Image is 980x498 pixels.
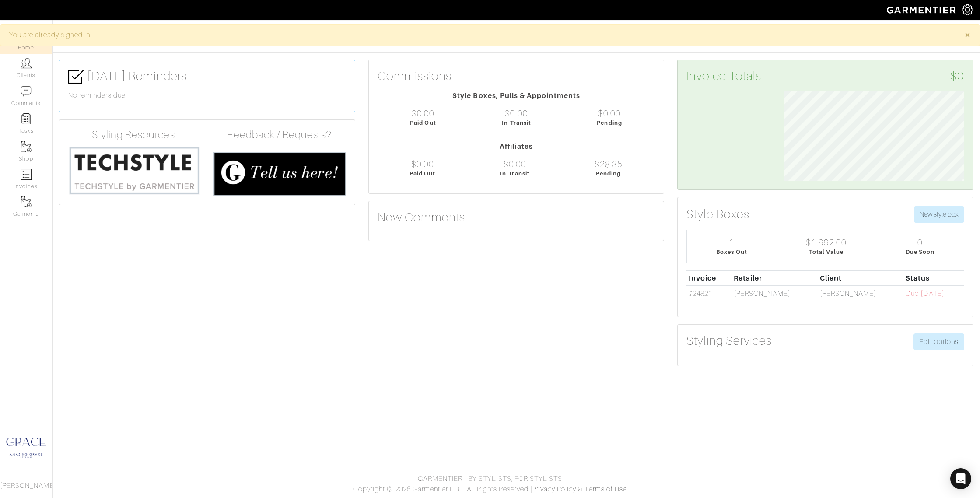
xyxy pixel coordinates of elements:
img: orders-icon-0abe47150d42831381b5fb84f609e132dff9fe21cb692f30cb5eec754e2cba89.png [21,169,31,180]
div: Open Intercom Messenger [950,468,971,489]
td: [PERSON_NAME] [731,286,818,301]
div: $28.35 [595,159,623,169]
div: Total Value [809,248,844,256]
div: In-Transit [502,119,532,127]
img: comment-icon-a0a6a9ef722e966f86d9cbdc48e553b5cf19dbc54f86b18d962a5391bc8f6eb6.png [21,86,31,97]
div: 1 [729,237,734,248]
div: $0.00 [598,108,621,119]
img: reminder-icon-8004d30b9f0a5d33ae49ab947aed9ed385cf756f9e5892f1edd6e32f2345188e.png [21,113,31,124]
div: $0.00 [411,159,434,169]
span: Due [DATE] [906,290,945,298]
div: 0 [917,237,923,248]
h4: Feedback / Requests? [213,129,346,141]
div: Style Boxes, Pulls & Appointments [378,91,655,101]
img: check-box-icon-36a4915ff3ba2bd8f6e4f29bc755bb66becd62c870f447fc0dd1365fcfddab58.png [68,69,84,84]
th: Invoice [686,270,731,286]
div: $0.00 [505,108,528,119]
h4: Styling Resources: [68,129,200,141]
div: $1,992.00 [806,237,846,248]
button: New style box [914,206,964,223]
h3: Styling Services [686,333,772,348]
h3: [DATE] Reminders [68,69,346,84]
span: Copyright © 2025 Garmentier LLC. All Rights Reserved. [353,485,530,493]
h3: New Comments [378,210,655,225]
div: $0.00 [412,108,434,119]
img: garmentier-logo-header-white-b43fb05a5012e4ada735d5af1a66efaba907eab6374d6393d1fbf88cb4ef424d.png [882,2,962,18]
span: × [964,29,971,41]
h3: Commissions [378,69,452,84]
div: Paid Out [409,169,435,178]
div: Pending [597,119,622,127]
img: garments-icon-b7da505a4dc4fd61783c78ac3ca0ef83fa9d6f193b1c9dc38574b1d14d53ca28.png [21,196,31,207]
a: Privacy Policy & Terms of Use [532,485,627,493]
img: gear-icon-white-bd11855cb880d31180b6d7d6211b90ccbf57a29d726f0c71d8c61bd08dd39cc2.png [962,4,973,15]
div: $0.00 [504,159,526,169]
div: Pending [596,169,621,178]
div: Affiliates [378,141,655,152]
img: garments-icon-b7da505a4dc4fd61783c78ac3ca0ef83fa9d6f193b1c9dc38574b1d14d53ca28.png [21,141,31,152]
a: Edit options [913,333,964,350]
th: Client [818,270,904,286]
img: feedback_requests-3821251ac2bd56c73c230f3229a5b25d6eb027adea667894f41107c140538ee0.png [213,152,346,196]
div: You are already signed in. [9,30,952,40]
span: $0 [950,69,964,84]
img: clients-icon-6bae9207a08558b7cb47a8932f037763ab4055f8c8b6bfacd5dc20c3e0201464.png [21,58,31,69]
h3: Style Boxes [686,207,749,222]
h3: Invoice Totals [686,69,964,84]
th: Retailer [731,270,818,286]
a: #24821 [689,290,712,298]
div: Due Soon [906,248,934,256]
th: Status [903,270,964,286]
h6: No reminders due [68,91,346,100]
img: techstyle-93310999766a10050dc78ceb7f971a75838126fd19372ce40ba20cdf6a89b94b.png [68,145,200,196]
div: Paid Out [410,119,436,127]
td: [PERSON_NAME] [818,286,904,301]
div: Boxes Out [716,248,747,256]
div: In-Transit [500,169,530,178]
